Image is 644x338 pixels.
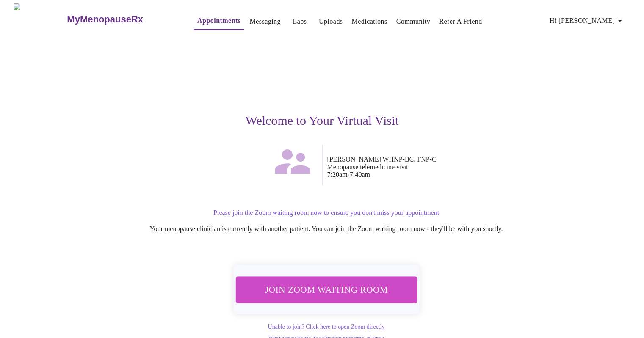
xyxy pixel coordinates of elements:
[550,15,625,27] span: Hi [PERSON_NAME]
[14,3,66,35] img: MyMenopauseRx Logo
[439,16,482,27] a: Refer a Friend
[66,5,177,34] a: MyMenopauseRx
[546,12,628,29] button: Hi [PERSON_NAME]
[315,13,346,30] button: Uploads
[67,14,143,25] h3: MyMenopauseRx
[327,156,583,179] p: [PERSON_NAME] WHNP-BC, FNP-C Menopause telemedicine visit 7:20am - 7:40am
[61,113,583,128] h3: Welcome to Your Virtual Visit
[319,16,343,27] a: Uploads
[351,16,387,27] a: Medications
[194,12,244,30] button: Appointments
[396,16,431,27] a: Community
[393,13,434,30] button: Community
[70,209,583,217] p: Please join the Zoom waiting room now to ensure you don't miss your appointment
[197,15,240,27] a: Appointments
[70,225,583,233] p: Your menopause clinician is currently with another patient. You can join the Zoom waiting room no...
[436,13,486,30] button: Refer a Friend
[249,16,280,27] a: Messaging
[348,13,390,30] button: Medications
[268,324,384,330] a: Unable to join? Click here to open Zoom directly
[235,276,417,303] button: Join Zoom Waiting Room
[293,16,307,27] a: Labs
[286,13,313,30] button: Labs
[246,282,406,297] span: Join Zoom Waiting Room
[246,13,284,30] button: Messaging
